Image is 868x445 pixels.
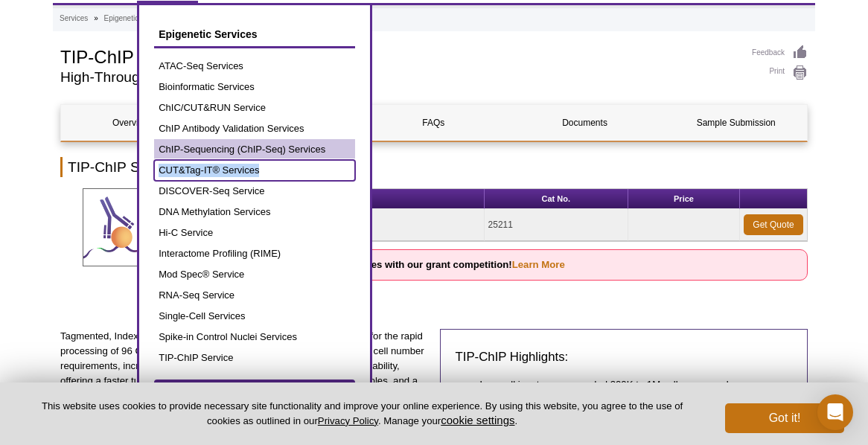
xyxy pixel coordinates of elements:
h2: High-Throughput, Low Input Multi-Sample ChIP [60,71,737,84]
a: Bioinformatic Services [154,77,355,97]
div: Open Intercom Messenger [817,394,853,430]
a: Sample Submission [666,105,806,141]
h3: TIP-ChIP Highlights: [456,348,793,366]
a: CUT&Tag-IT® Services [154,160,355,181]
a: Mod Spec® Service [154,264,355,285]
td: 25211 [485,209,628,241]
a: Spike-in Control Nuclei Services [154,327,355,348]
a: ChIP Antibody Validation Services [154,118,355,139]
a: Epigenetic Services [103,12,169,25]
a: Request an Epigenetics Services Quote [154,380,355,408]
h1: TIP-ChIP Service [60,45,737,67]
a: RNA-Seq Service [154,285,355,306]
li: Low cell input, recommended 300K to 1M cells per sample. [480,377,778,392]
a: ChIC/CUT&RUN Service [154,97,355,118]
img: TIP-ChIP Service [83,188,161,266]
a: Epigenetic Services [154,20,355,48]
a: Services [60,12,88,25]
a: FAQs [363,105,503,141]
a: DNA Methylation Services [154,202,355,222]
a: Privacy Policy [318,415,378,426]
button: Got it! [725,403,844,433]
a: Single-Cell Services [154,306,355,327]
th: Cat No. [485,189,628,209]
a: TIP-ChIP Service [154,348,355,368]
a: Interactome Profiling (RIME) [154,243,355,264]
a: Overview [61,105,201,141]
th: Price [628,189,740,209]
p: This website uses cookies to provide necessary site functionality and improve your online experie... [24,400,701,428]
a: Learn More [512,259,565,270]
a: Print [752,65,808,81]
strong: Win up to $45,000 in TIP-ChIP services with our grant competition! [202,259,565,270]
a: Documents [515,105,655,141]
a: ChIP-Sequencing (ChIP-Seq) Services [154,139,355,160]
a: DISCOVER-Seq Service [154,181,355,202]
li: » [94,14,98,22]
span: Epigenetic Services [159,28,257,40]
p: Tagmented, Indexed, and Pooled ChIP-Seq (TIP-ChIP) was developed for the rapid processing of 96 C... [60,329,429,403]
a: Get Quote [744,214,803,235]
a: ATAC-Seq Services [154,56,355,77]
h2: TIP-ChIP Service Overview [60,157,808,177]
button: cookie settings [441,414,514,426]
a: Hi-C Service [154,222,355,243]
a: Feedback [752,45,808,61]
